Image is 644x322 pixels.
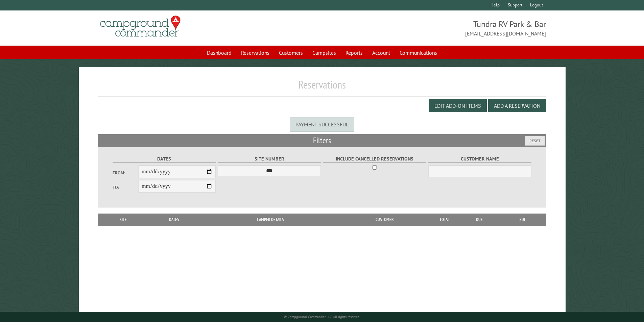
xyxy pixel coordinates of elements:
th: Dates [145,214,203,226]
a: Reports [341,46,367,59]
label: Dates [113,155,216,163]
h1: Reservations [98,78,546,97]
h2: Filters [98,134,546,147]
a: Dashboard [203,46,236,59]
label: Site Number [218,155,321,163]
button: Edit Add-on Items [429,99,487,112]
th: Edit [501,214,546,226]
th: Total [431,214,458,226]
th: Customer [338,214,431,226]
a: Account [368,46,394,59]
label: From: [113,170,138,176]
div: Payment successful [290,118,354,131]
th: Camper Details [203,214,338,226]
label: Include Cancelled Reservations [323,155,426,163]
label: Customer Name [428,155,531,163]
button: Reset [525,136,545,146]
small: © Campground Commander LLC. All rights reserved. [284,315,360,319]
th: Due [458,214,501,226]
a: Campsites [308,46,340,59]
a: Reservations [237,46,273,59]
label: To: [113,184,138,191]
th: Site [101,214,145,226]
a: Customers [275,46,307,59]
img: Campground Commander [98,13,183,40]
a: Communications [396,46,441,59]
button: Add a Reservation [488,99,546,112]
span: Tundra RV Park & Bar [EMAIL_ADDRESS][DOMAIN_NAME] [322,19,546,38]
